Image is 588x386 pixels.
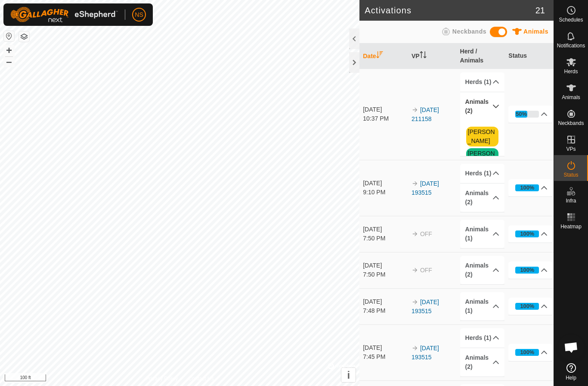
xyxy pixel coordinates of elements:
[558,334,584,360] div: Open chat
[341,368,356,382] button: i
[520,302,534,310] div: 100%
[516,110,527,118] div: 50%
[363,343,407,352] div: [DATE]
[460,220,504,248] p-accordion-header: Animals (1)
[347,369,350,381] span: i
[363,352,407,361] div: 7:45 PM
[520,184,534,192] div: 100%
[412,106,418,113] img: arrow
[520,266,534,274] div: 100%
[376,53,383,59] p-sorticon: Activate to sort
[460,184,504,212] p-accordion-header: Animals (2)
[566,146,576,152] span: VPs
[523,28,548,35] span: Animals
[520,348,534,356] div: 100%
[363,188,407,197] div: 9:10 PM
[359,44,408,69] th: Date
[468,128,495,144] a: [PERSON_NAME]
[408,44,457,69] th: VP
[363,105,407,114] div: [DATE]
[460,72,504,92] p-accordion-header: Herds (1)
[557,43,585,48] span: Notifications
[412,106,439,122] a: [DATE] 211158
[515,184,539,191] div: 100%
[535,4,545,17] span: 21
[508,261,553,279] p-accordion-header: 100%
[508,344,553,361] p-accordion-header: 100%
[560,224,582,229] span: Heatmap
[460,164,504,183] p-accordion-header: Herds (1)
[146,375,178,383] a: Privacy Policy
[515,230,539,237] div: 100%
[468,150,495,166] a: [PERSON_NAME]
[563,172,578,177] span: Status
[460,328,504,348] p-accordion-header: Herds (1)
[412,299,439,314] a: [DATE] 193515
[363,234,407,243] div: 7:50 PM
[4,45,14,56] button: +
[412,345,439,361] a: [DATE] 193515
[566,198,576,203] span: Infra
[558,121,584,126] span: Neckbands
[562,95,580,100] span: Animals
[363,261,407,270] div: [DATE]
[554,360,588,384] a: Help
[412,267,418,274] img: arrow
[460,256,504,284] p-accordion-header: Animals (2)
[508,298,553,315] p-accordion-header: 100%
[135,10,143,19] span: NS
[520,230,534,238] div: 100%
[460,292,504,321] p-accordion-header: Animals (1)
[460,92,504,121] p-accordion-header: Animals (2)
[4,56,14,67] button: –
[515,349,539,356] div: 100%
[505,44,554,69] th: Status
[420,267,432,274] span: OFF
[460,348,504,377] p-accordion-header: Animals (2)
[363,306,407,315] div: 7:48 PM
[564,69,578,74] span: Herds
[363,179,407,188] div: [DATE]
[363,297,407,306] div: [DATE]
[412,299,418,305] img: arrow
[412,180,439,196] a: [DATE] 193515
[420,230,432,237] span: OFF
[508,179,553,196] p-accordion-header: 100%
[412,230,418,237] img: arrow
[10,7,118,22] img: Gallagher Logo
[515,267,539,274] div: 100%
[19,31,29,42] button: Map Layers
[452,28,486,35] span: Neckbands
[188,375,214,383] a: Contact Us
[515,111,539,118] div: 50%
[515,303,539,310] div: 100%
[363,270,407,279] div: 7:50 PM
[508,225,553,243] p-accordion-header: 100%
[363,225,407,234] div: [DATE]
[412,180,418,187] img: arrow
[363,114,407,123] div: 10:37 PM
[566,375,576,380] span: Help
[508,106,553,123] p-accordion-header: 50%
[4,31,14,41] button: Reset Map
[365,5,535,16] h2: Activations
[412,345,418,352] img: arrow
[457,44,505,69] th: Herd / Animals
[420,53,427,59] p-sorticon: Activate to sort
[559,17,583,22] span: Schedules
[460,121,504,156] p-accordion-content: Animals (2)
